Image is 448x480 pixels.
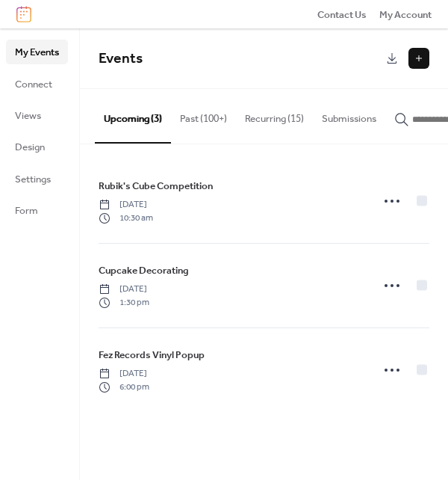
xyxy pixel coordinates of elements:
a: Form [6,198,68,222]
span: [DATE] [99,198,153,212]
a: Fez Records Vinyl Popup [99,347,205,363]
span: Events [99,45,143,73]
span: My Events [15,45,59,60]
a: Design [6,135,68,159]
span: 6:00 pm [99,381,149,394]
a: Contact Us [317,7,367,22]
a: My Events [6,40,68,64]
a: Settings [6,167,68,191]
span: Contact Us [317,7,367,22]
button: Submissions [313,89,385,141]
button: Past (100+) [171,89,236,141]
span: Design [15,140,45,155]
img: logo [16,6,31,22]
span: Settings [15,172,51,187]
span: Cupcake Decorating [99,263,189,278]
a: Rubik's Cube Competition [99,178,213,194]
a: Cupcake Decorating [99,262,189,279]
button: Upcoming (3) [95,89,171,143]
a: My Account [379,7,432,22]
span: My Account [379,7,432,22]
span: 10:30 am [99,212,153,225]
button: Recurring (15) [236,89,313,141]
span: [DATE] [99,283,149,296]
span: [DATE] [99,367,149,381]
span: Form [15,203,38,218]
span: Rubik's Cube Competition [99,179,213,194]
span: Fez Records Vinyl Popup [99,348,205,363]
span: Connect [15,77,52,92]
span: 1:30 pm [99,296,149,310]
span: Views [15,108,41,123]
a: Views [6,103,68,127]
a: Connect [6,72,68,96]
